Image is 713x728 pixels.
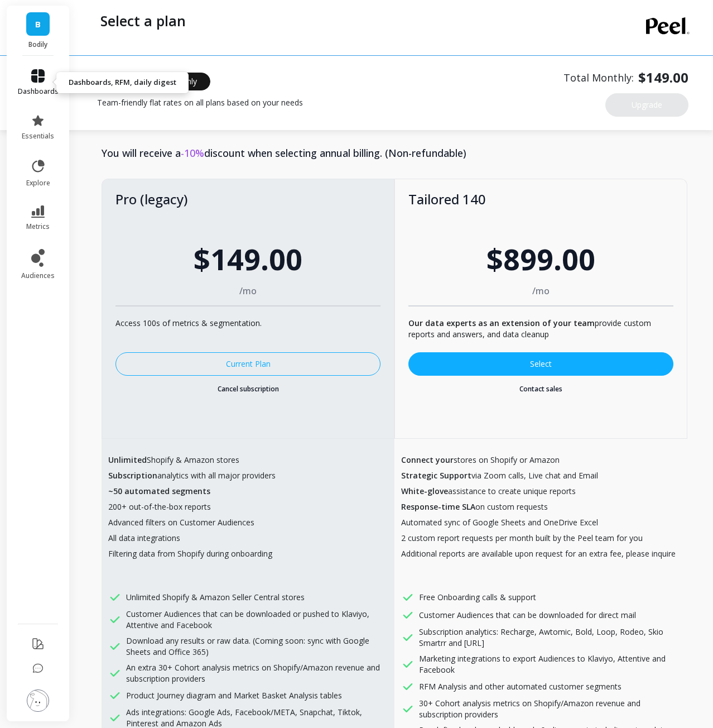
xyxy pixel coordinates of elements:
[108,501,211,513] span: 200+ out-of-the-box reports
[401,517,598,528] span: Automated sync of Google Sheets and OneDrive Excel
[239,285,257,296] span: /mo
[408,318,595,328] b: Our data experts as an extension of your team
[27,689,49,712] img: profile picture
[605,93,688,117] button: Upgrade
[408,352,673,376] a: Select
[401,548,676,559] span: Additional reports are available upon request for an extra fee, please inquire
[401,486,448,496] b: White-glove
[419,698,681,720] span: 30+ Cohort analysis metrics on Shopify/Amazon revenue and subscription providers
[102,145,687,179] div: You will receive a discount when selecting annual billing. (Non-refundable)
[419,653,681,676] span: Marketing integrations to export Audiences to Klaviyo, Attentive and Facebook
[126,635,388,658] span: Download any results or raw data. (Coming soon: sync with Google Sheets and Office 365)
[22,132,54,141] span: essentials
[21,271,55,280] span: audiences
[401,454,454,465] b: Connect your
[108,454,239,466] span: Shopify & Amazon stores
[401,501,548,513] span: on custom requests
[126,609,388,631] span: Customer Audiences that can be downloaded or pushed to Klaviyo, Attentive and Facebook
[26,222,50,231] span: metrics
[108,517,254,528] span: Advanced filters on Customer Audiences
[108,486,210,496] b: ~50 automated segments
[97,97,492,108] span: Team-friendly flat rates on all plans based on your needs
[401,454,560,466] span: stores on Shopify or Amazon
[126,690,342,701] span: Product Journey diagram and Market Basket Analysis tables
[18,40,59,49] p: Bodily
[408,318,651,339] span: provide custom reports and answers, and data cleanup
[108,470,276,481] span: analytics with all major providers
[115,318,262,328] span: Access 100s of metrics & segmentation.
[401,533,643,544] span: 2 custom report requests per month built by the Peel team for you
[26,179,50,188] span: explore
[154,73,210,90] span: Monthly
[408,385,673,394] a: Contact sales
[18,87,59,96] span: dashboards
[181,146,204,160] span: -10%
[419,610,636,621] span: Customer Audiences that can be downloaded for direct mail
[126,662,388,684] span: An extra 30+ Cohort analysis metrics on Shopify/Amazon revenue and subscription providers
[408,193,673,206] div: Tailored 140
[108,533,180,544] span: All data integrations
[638,69,688,87] b: $149.00
[401,470,471,481] b: Strategic Support
[97,73,154,90] span: Annually
[108,454,147,465] b: Unlimited
[419,681,622,692] span: RFM Analysis and other automated customer segments
[115,352,380,376] a: Current Plan
[126,592,305,603] span: Unlimited Shopify & Amazon Seller Central stores
[115,385,380,394] a: Cancel subscription
[108,548,272,559] span: Filtering data from Shopify during onboarding
[401,486,576,497] span: assistance to create unique reports
[194,237,302,281] span: $149.00
[532,285,550,296] span: /mo
[100,11,186,30] p: Select a plan
[401,470,598,481] span: via Zoom calls, Live chat and Email
[108,470,157,481] b: Subscription
[419,626,681,649] span: Subscription analytics: Recharge, Awtomic, Bold, Loop, Rodeo, Skio Smartrr and [URL]
[563,69,688,87] span: Total Monthly:
[419,592,536,603] span: Free Onboarding calls & support
[486,237,595,281] span: $899.00
[35,18,41,31] span: B
[401,501,475,512] b: Response-time SLA
[115,193,380,206] div: Pro (legacy)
